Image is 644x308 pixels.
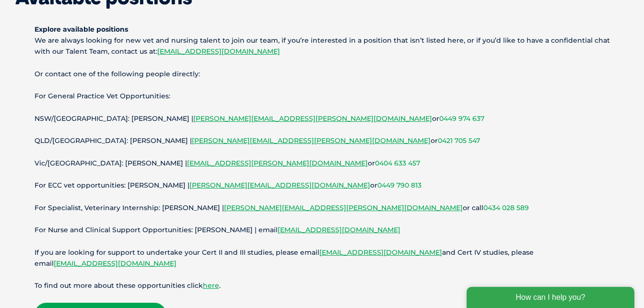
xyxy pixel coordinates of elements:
[278,225,400,234] a: [EMAIL_ADDRESS][DOMAIN_NAME]
[35,225,610,236] p: For Nurse and Clinical Support Opportunities: [PERSON_NAME] | email
[483,203,529,212] a: 0434 028 589
[375,159,420,167] a: 0404 633 457
[35,180,610,191] p: For ECC vet opportunities: [PERSON_NAME] | or
[35,135,610,146] p: QLD/[GEOGRAPHIC_DATA]: [PERSON_NAME] | or
[35,158,610,169] p: Vic/[GEOGRAPHIC_DATA]: [PERSON_NAME] | or
[319,248,442,257] a: [EMAIL_ADDRESS][DOMAIN_NAME]
[377,181,422,190] a: 0449 790 813
[224,203,463,212] a: [PERSON_NAME][EMAIL_ADDRESS][PERSON_NAME][DOMAIN_NAME]
[54,259,176,268] a: [EMAIL_ADDRESS][DOMAIN_NAME]
[6,6,174,27] div: How can I help you?
[438,136,480,145] a: 0421 705 547
[35,202,610,213] p: For Specialist, Veterinary Internship: [PERSON_NAME] | or call
[35,24,610,58] p: We are always looking for new vet and nursing talent to join our team, if you’re interested in a ...
[187,159,368,167] a: [EMAIL_ADDRESS][PERSON_NAME][DOMAIN_NAME]
[35,91,610,102] p: For General Practice Vet Opportunities:
[35,247,610,269] p: If you are looking for support to undertake your Cert II and III studies, please email and Cert I...
[35,69,610,80] p: Or contact one of the following people directly:
[157,47,280,56] a: [EMAIL_ADDRESS][DOMAIN_NAME]
[35,113,610,124] p: NSW/[GEOGRAPHIC_DATA]: [PERSON_NAME] | or
[189,181,370,190] a: [PERSON_NAME][EMAIL_ADDRESS][DOMAIN_NAME]
[193,114,432,123] a: [PERSON_NAME][EMAIL_ADDRESS][PERSON_NAME][DOMAIN_NAME]
[439,114,484,123] a: 0449 974 637
[192,136,431,145] a: [PERSON_NAME][EMAIL_ADDRESS][PERSON_NAME][DOMAIN_NAME]
[35,25,128,34] strong: Explore available positions
[35,280,610,291] p: To find out more about these opportunities click .
[203,281,219,290] a: here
